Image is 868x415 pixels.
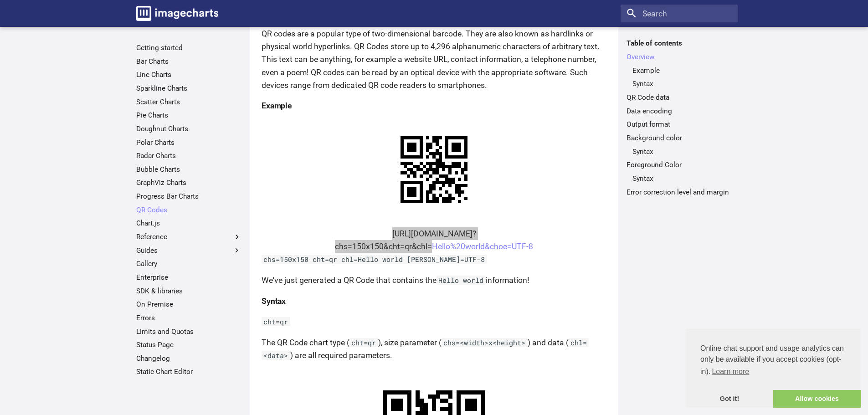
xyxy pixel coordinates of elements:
[700,343,846,379] span: Online chat support and usage analytics can only be available if you accept cookies (opt-in).
[627,174,732,183] nav: Foreground Color
[136,178,241,187] a: GraphViz Charts
[627,66,732,89] nav: Overview
[136,151,241,160] a: Radar Charts
[136,138,241,147] a: Polar Charts
[335,229,533,251] a: [URL][DOMAIN_NAME]?chs=150x150&cht=qr&chl=Hello%20world&choe=UTF-8
[136,300,241,309] a: On Premise
[686,328,861,408] div: cookieconsent
[773,390,861,408] a: allow cookies
[621,5,738,23] input: Search
[627,52,732,61] a: Overview
[710,365,750,379] a: learn more about cookies
[136,232,241,241] label: Reference
[262,27,606,92] p: QR codes are a popular type of two-dimensional barcode. They are also known as hardlinks or physi...
[437,276,486,285] code: Hello world
[136,340,241,349] a: Status Page
[136,124,241,133] a: Doughnut Charts
[136,111,241,120] a: Pie Charts
[262,274,606,287] p: We've just generated a QR Code that contains the information!
[136,367,241,376] a: Static Chart Editor
[262,317,290,326] code: cht=qr
[632,174,732,183] a: Syntax
[627,120,732,129] a: Output format
[136,287,241,296] a: SDK & libraries
[627,93,732,102] a: QR Code data
[627,160,732,169] a: Foreground Color
[136,313,241,323] a: Errors
[262,295,606,307] h4: Syntax
[385,120,483,219] img: chart
[632,66,732,75] a: Example
[262,336,606,362] p: The QR Code chart type ( ), size parameter ( ) and data ( ) are all required parameters.
[136,43,241,52] a: Getting started
[136,165,241,174] a: Bubble Charts
[136,97,241,107] a: Scatter Charts
[136,259,241,268] a: Gallery
[136,219,241,228] a: Chart.js
[349,338,378,347] code: cht=qr
[136,246,241,255] label: Guides
[627,147,732,156] nav: Background color
[136,6,218,21] img: logo
[621,39,738,48] label: Table of contents
[136,192,241,201] a: Progress Bar Charts
[621,39,738,196] nav: Table of contents
[136,273,241,282] a: Enterprise
[632,79,732,88] a: Syntax
[627,107,732,116] a: Data encoding
[136,354,241,363] a: Changelog
[136,70,241,79] a: Line Charts
[627,188,732,197] a: Error correction level and margin
[136,327,241,336] a: Limits and Quotas
[686,390,773,408] a: dismiss cookie message
[442,338,528,347] code: chs=<width>x<height>
[132,2,222,25] a: Image-Charts documentation
[136,84,241,93] a: Sparkline Charts
[627,133,732,143] a: Background color
[136,57,241,66] a: Bar Charts
[262,99,606,112] h4: Example
[262,255,487,264] code: chs=150x150 cht=qr chl=Hello world [PERSON_NAME]=UTF-8
[136,205,241,215] a: QR Codes
[632,147,732,156] a: Syntax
